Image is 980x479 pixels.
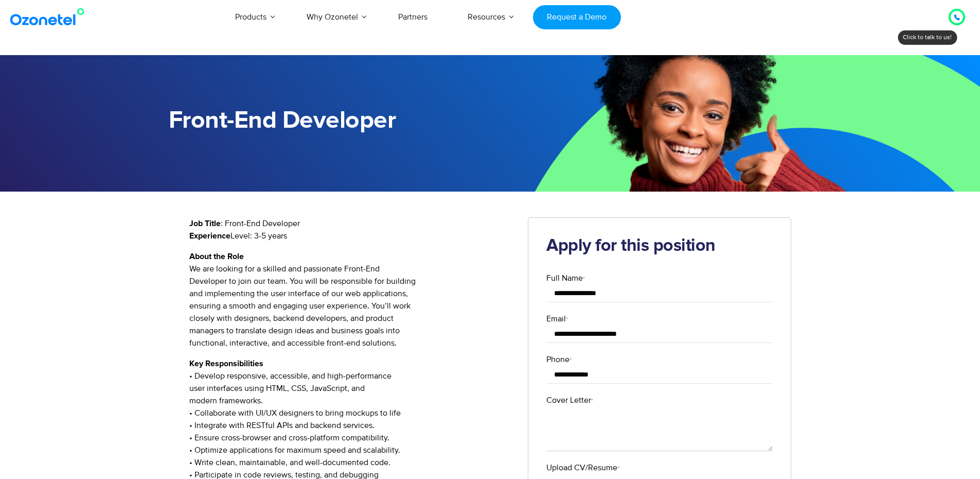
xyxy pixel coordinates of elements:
[546,461,773,474] label: Upload CV/Resume
[169,107,490,135] h1: Front-End Developer
[189,217,513,242] p: : Front-End Developer Level: 3-5 years
[546,236,773,256] h2: Apply for this position
[546,272,773,284] label: Full Name
[189,219,221,228] strong: Job Title
[189,360,263,368] strong: Key Responsibilities
[546,353,773,366] label: Phone
[546,313,773,325] label: Email
[546,394,773,406] label: Cover Letter
[189,250,513,349] p: We are looking for a skilled and passionate Front-End Developer to join our team. You will be res...
[533,5,621,29] a: Request a Demo
[189,252,244,261] strong: About the Role
[189,232,230,240] strong: Experience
